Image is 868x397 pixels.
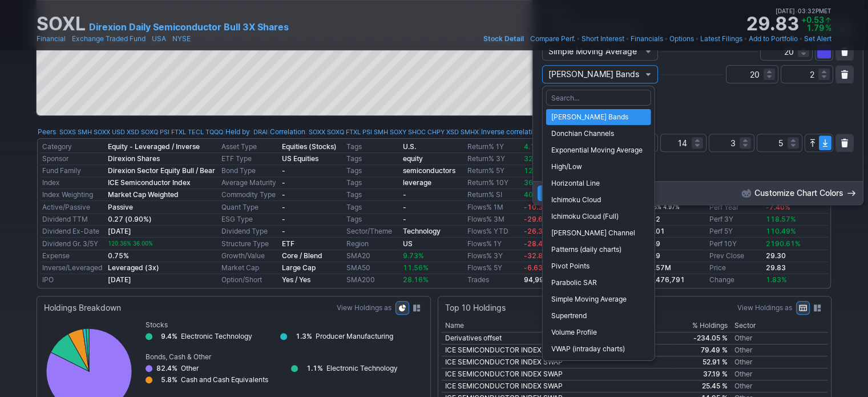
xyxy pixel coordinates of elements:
[551,244,646,255] span: Patterns (daily charts)
[546,90,651,106] input: Search…
[551,294,646,305] span: Simple Moving Average
[551,211,646,222] span: Ichimoku Cloud (Full)
[551,310,646,322] span: Supertrend
[551,327,646,338] span: Volume Profile
[551,161,646,173] span: High/Low
[551,178,646,189] span: Horizontal Line
[551,111,646,123] span: [PERSON_NAME] Bands
[551,343,646,355] span: VWAP (intraday charts)
[551,277,646,288] span: Parabolic SAR
[551,260,646,272] span: Pivot Points
[551,145,646,156] span: Exponential Moving Average
[551,128,646,139] span: Donchian Channels
[551,194,646,206] span: Ichimoku Cloud
[551,227,646,239] span: [PERSON_NAME] Channel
